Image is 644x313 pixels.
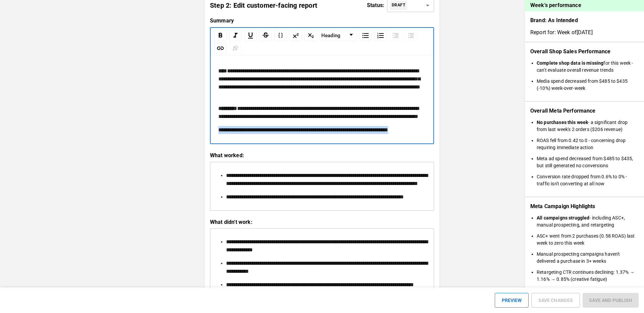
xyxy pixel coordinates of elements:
[537,120,588,125] b: No purchases this week
[537,269,639,283] li: Retargeting CTR continues declining: 1.37% → 1.16% → 0.85% (creative fatigue)
[537,214,639,229] li: - including ASC+, manual prospecting, and retargeting
[210,162,434,210] div: rdw-wrapper
[367,2,384,9] p: Status:
[213,30,318,41] div: rdw-inline-control
[218,172,426,201] div: rdw-editor
[218,67,426,134] div: rdw-editor
[211,28,433,56] div: rdw-toolbar
[319,30,357,41] div: rdw-dropdown
[213,43,243,54] div: rdw-link-control
[537,78,639,92] li: Media spend decreased from $485 to $435 (-10%) week-over-week
[274,30,287,41] div: Monospace
[537,155,639,169] li: Meta ad spend decreased from $485 to $435, but still generated no conversions
[537,215,589,221] b: All campaigns struggled
[305,30,317,41] div: Subscript
[374,30,387,41] div: Ordered
[530,48,639,56] p: Overall Shop Sales Performance
[530,107,639,115] p: Overall Meta Performance
[495,293,529,308] button: PREVIEW
[320,30,357,41] a: Block Type
[211,28,433,143] div: rdw-wrapper
[537,60,639,74] li: for this week - can't evaluate overall revenue trends
[214,43,226,54] div: Link
[530,202,639,210] p: Meta Campaign Highlights
[210,0,317,10] p: Step 2: Edit customer-facing report
[530,2,581,9] p: Week's performance
[214,30,226,41] div: Bold
[318,30,358,41] div: rdw-block-control
[210,219,434,226] p: What didn't work:
[359,30,372,41] div: Unordered
[210,17,434,24] p: Summary
[244,30,257,41] div: Underline
[389,30,402,41] div: Indent
[530,28,639,37] p: Report for: Week of [DATE]
[537,173,639,187] li: Conversion rate dropped from 0.6% to 0% - traffic isn't converting at all now
[537,137,639,151] li: ROAS fell from 0.42 to 0 - concerning drop requiring immediate action
[537,233,639,247] li: ASC+ went from 2 purchases (0.58 ROAS) last week to zero this week
[405,30,417,41] div: Outdent
[229,30,241,41] div: Italic
[218,238,426,310] div: rdw-editor
[229,43,241,54] div: Unlink
[530,16,639,24] p: Brand: As Intended
[210,152,434,159] p: What worked:
[289,30,302,41] div: Superscript
[390,1,407,10] div: DRAFT
[358,30,418,41] div: rdw-list-control
[537,60,603,66] b: Complete shop data is missing
[537,119,639,133] li: - a significant drop from last week's 2 orders ($206 revenue)
[537,251,639,265] li: Manual prospecting campaigns haven't delivered a purchase in 3+ weeks
[259,30,272,41] div: Strikethrough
